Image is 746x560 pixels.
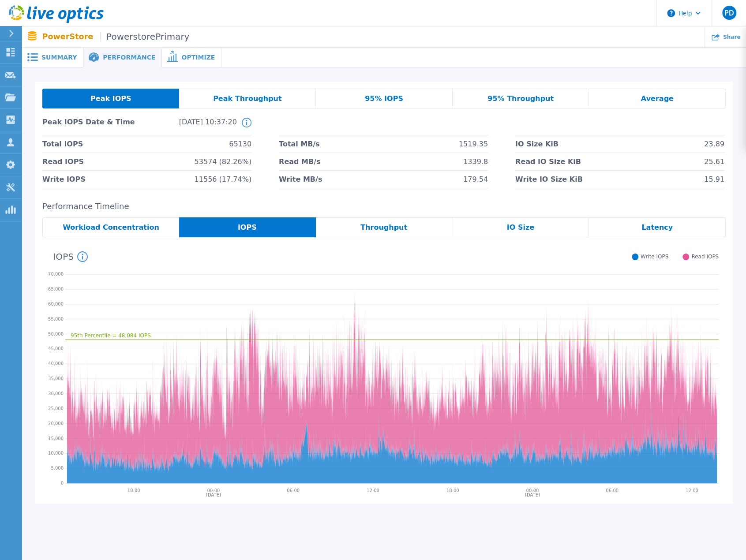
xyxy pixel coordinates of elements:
[213,95,282,102] span: Peak Throughput
[42,153,84,170] span: Read IOPS
[723,34,740,40] span: Share
[181,54,215,60] span: Optimize
[48,406,64,411] text: 25,000
[463,171,488,188] span: 179.54
[447,488,460,493] text: 18:00
[207,488,220,493] text: 00:00
[641,224,673,231] span: Latency
[61,481,64,485] text: 0
[287,488,300,493] text: 06:00
[704,153,724,170] span: 25.61
[229,135,251,153] span: 65130
[90,95,131,102] span: Peak IOPS
[527,488,540,493] text: 00:00
[51,466,64,470] text: 5,000
[48,317,64,321] text: 55,000
[526,493,541,497] text: [DATE]
[607,488,619,493] text: 06:00
[71,332,151,339] text: 95th Percentile = 48,084 IOPS
[515,153,581,170] span: Read IO Size KiB
[48,361,64,366] text: 40,000
[487,95,554,102] span: 95% Throughput
[195,153,251,170] span: 53574 (82.26%)
[48,332,64,336] text: 50,000
[48,302,64,306] text: 60,000
[704,171,724,188] span: 15.91
[48,287,64,291] text: 65,000
[279,135,320,153] span: Total MB/s
[515,135,559,153] span: IO Size KiB
[127,488,140,493] text: 18:00
[279,153,320,170] span: Read MB/s
[48,391,64,396] text: 30,000
[42,32,190,42] p: PowerStore
[459,135,488,153] span: 1519.35
[360,224,407,231] span: Throughput
[42,202,726,211] h2: Performance Timeline
[507,224,534,231] span: IO Size
[238,224,257,231] span: IOPS
[100,32,189,42] span: PowerstorePrimary
[691,254,719,260] span: Read IOPS
[724,9,734,16] span: PD
[195,171,251,188] span: 11556 (17.74%)
[641,95,674,102] span: Average
[686,488,699,493] text: 12:00
[103,54,155,60] span: Performance
[42,118,139,135] span: Peak IOPS Date & Time
[48,421,64,426] text: 20,000
[48,347,64,351] text: 45,000
[279,171,322,188] span: Write MB/s
[42,171,86,188] span: Write IOPS
[139,118,236,135] span: [DATE] 10:37:20
[367,488,380,493] text: 12:00
[48,436,64,441] text: 15,000
[41,54,77,60] span: Summary
[63,224,159,231] span: Workload Concentration
[53,251,88,262] h4: IOPS
[463,153,488,170] span: 1339.8
[641,254,668,260] span: Write IOPS
[206,493,221,497] text: [DATE]
[515,171,583,188] span: Write IO Size KiB
[48,451,64,456] text: 10,000
[48,376,64,381] text: 35,000
[704,135,724,153] span: 23.89
[365,95,403,102] span: 95% IOPS
[42,135,83,153] span: Total IOPS
[48,272,64,276] text: 70,000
